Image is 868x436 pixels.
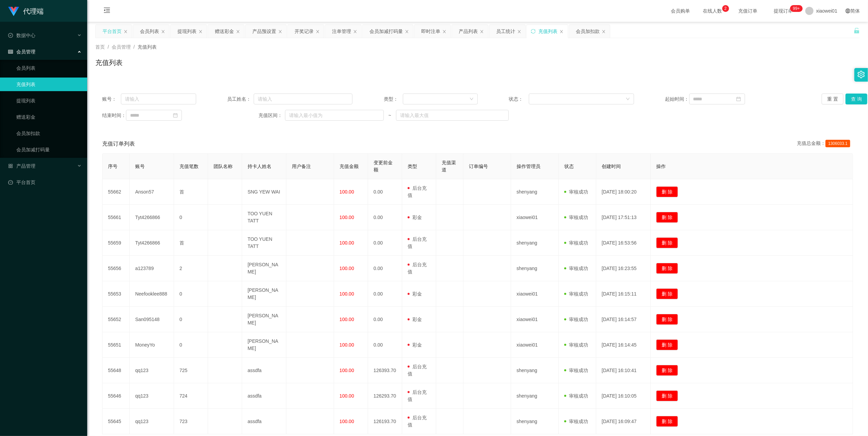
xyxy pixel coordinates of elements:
td: Tyt4266866 [130,230,174,256]
td: San095148 [130,307,174,332]
button: 查 询 [846,94,867,104]
input: 请输入 [254,94,352,104]
td: 725 [174,358,208,383]
span: 100.00 [340,240,354,246]
i: 图标: close [559,30,564,34]
span: 员工姓名： [227,96,254,103]
span: 审核成功 [564,342,588,348]
i: 图标: menu-fold [95,0,119,22]
span: 彩金 [408,342,422,348]
span: 会员管理 [8,49,35,54]
input: 请输入 [121,94,196,104]
a: 会员加减打码量 [16,143,82,156]
span: 创建时间 [602,164,621,169]
i: 图标: close [480,30,484,34]
p: 2 [724,5,727,12]
a: 充值列表 [16,78,82,91]
td: 724 [174,383,208,409]
span: 会员管理 [112,44,131,50]
span: 后台充值 [408,236,427,249]
td: qq123 [130,409,174,434]
span: 100.00 [340,419,354,424]
td: SNG YEW WAI [242,179,286,205]
span: 账号 [135,164,145,169]
td: TOO YUEN TATT [242,230,286,256]
span: 持卡人姓名 [248,164,271,169]
i: 图标: sync [531,29,536,34]
sup: 1211 [790,5,803,12]
div: 即时注单 [421,25,440,38]
td: 55651 [102,332,130,358]
i: 图标: calendar [173,113,178,118]
div: 提现列表 [177,25,196,38]
td: 126293.70 [368,383,402,409]
td: 55659 [102,230,130,256]
a: 图标: dashboard平台首页 [8,175,82,189]
span: 100.00 [340,342,354,348]
span: 充值渠道 [442,160,456,172]
span: 充值区间： [258,112,285,119]
a: 会员加扣款 [16,127,82,140]
span: ~ [384,112,396,119]
span: 序号 [108,164,117,169]
i: 图标: appstore-o [8,164,13,168]
span: 审核成功 [564,393,588,399]
td: shenyang [511,358,559,383]
span: 审核成功 [564,317,588,322]
button: 删 除 [656,390,678,401]
span: 审核成功 [564,189,588,195]
td: 0 [174,281,208,307]
span: 后台充值 [408,415,427,427]
td: assdfa [242,383,286,409]
div: 会员加扣款 [576,25,600,38]
span: 100.00 [340,215,354,220]
td: shenyang [511,383,559,409]
div: 产品列表 [459,25,478,38]
td: 2 [174,256,208,281]
td: [DATE] 16:10:05 [596,383,651,409]
button: 删 除 [656,416,678,427]
i: 图标: close [353,30,357,34]
td: 55645 [102,409,130,434]
i: 图标: table [8,49,13,54]
td: 55652 [102,307,130,332]
div: 员工统计 [496,25,515,38]
span: 后台充值 [408,185,427,198]
span: 操作管理员 [517,164,540,169]
td: 0.00 [368,179,402,205]
div: 会员列表 [140,25,159,38]
i: 图标: down [470,97,474,102]
td: 55648 [102,358,130,383]
span: 彩金 [408,291,422,297]
span: 用户备注 [292,164,311,169]
i: 图标: check-circle-o [8,33,13,38]
td: shenyang [511,256,559,281]
span: 100.00 [340,393,354,399]
td: [DATE] 16:09:47 [596,409,651,434]
span: 100.00 [340,266,354,271]
td: assdfa [242,358,286,383]
input: 请输入最小值为 [285,110,384,121]
span: 100.00 [340,317,354,322]
span: 审核成功 [564,368,588,373]
td: 0.00 [368,307,402,332]
td: 0.00 [368,205,402,230]
button: 删 除 [656,212,678,223]
td: 0.00 [368,332,402,358]
a: 赠送彩金 [16,110,82,124]
i: 图标: close [602,30,606,34]
i: 图标: close [278,30,282,34]
h1: 代理端 [23,0,44,22]
button: 删 除 [656,263,678,274]
td: [PERSON_NAME] [242,307,286,332]
span: 后台充值 [408,262,427,274]
i: 图标: down [626,97,630,102]
td: Anson57 [130,179,174,205]
span: 提现订单 [771,9,796,13]
span: 状态 [564,164,574,169]
td: shenyang [511,230,559,256]
td: 126193.70 [368,409,402,434]
td: 首 [174,230,208,256]
span: 后台充值 [408,389,427,402]
span: 审核成功 [564,215,588,220]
